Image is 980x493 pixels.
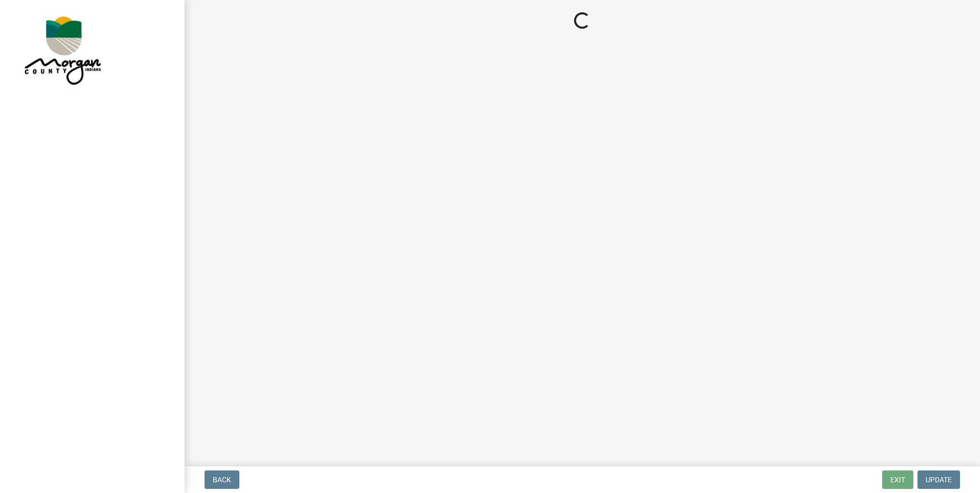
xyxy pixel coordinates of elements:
span: Back [213,476,231,484]
button: Update [917,470,960,489]
span: Update [926,476,952,484]
button: Back [205,470,239,489]
button: Exit [882,470,913,489]
img: Morgan County, Indiana [21,11,103,88]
